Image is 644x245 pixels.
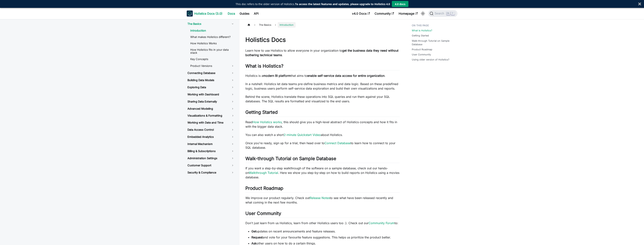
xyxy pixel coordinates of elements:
[245,73,400,78] p: Holistics is a that aims to .
[184,113,228,119] a: Visualizations & Formatting
[252,11,261,17] a: API
[251,235,263,239] strong: Request
[295,2,390,6] strong: To access the latest features and updates, please upgrade to Holistics 4.0
[263,74,291,78] strong: modern BI platform
[396,11,420,17] a: Homepage
[412,39,457,46] a: Walk-through Tutorial on Sample Database
[245,36,400,44] h1: Holistics Docs
[184,119,237,126] a: Working with Date and Time
[253,120,282,124] a: How Holistics works
[433,12,446,15] span: Search
[412,29,432,32] a: What is Holistics?
[245,156,400,163] h2: Walk-through Tutorial on Sample Database
[187,41,237,46] a: How Holistics Works
[187,11,193,17] img: Holistics
[412,53,431,56] a: User Community
[412,48,432,51] a: Product Roadmap
[187,28,237,33] a: Introduction
[184,148,237,154] a: Billing & Subscriptions
[187,56,237,62] a: Key Concepts
[245,48,400,57] p: Learn how to use Holistics to allow everyone in your organization to .
[184,84,237,90] a: Exploring Data
[245,120,400,129] p: Read , this should give you a high-level abstract of Holistics concepts and how it fits in with t...
[225,11,237,17] a: Docs
[184,70,237,76] a: Connecting Database
[184,169,237,176] a: Security & Compliance
[420,11,426,17] button: Switch between dark and light mode (currently light mode)
[194,11,222,16] b: Holistics Docs (3.0)
[372,11,396,17] a: Community
[184,141,237,147] a: Internal Mechanism
[392,1,408,7] button: 4.0 docs
[278,22,295,28] span: Introduction
[184,91,237,98] a: Working with Dashboard
[187,34,237,40] a: What makes Holistics different?
[228,113,237,119] button: Toggle the collapsible sidebar category 'Visualizations & Formatting'
[245,166,400,179] p: If you want a step-by-step walkthrough of the software on a sample database, check out our hands-...
[307,74,385,78] strong: enable self-service data access for entire organization
[412,58,449,61] a: Using older version of Holistics?
[184,134,237,140] a: Embedded Analytics
[245,22,400,28] nav: Breadcrumbs
[245,211,400,218] h2: User Community
[184,155,237,161] a: Administration Settings
[245,82,400,91] p: In a nutshell: Holistics let data teams pre-define business metrics and data logic. Based on thes...
[451,12,455,15] kbd: K
[245,94,400,103] p: Behind the scene, Holistics translate these operations into SQL queries and run them against your...
[187,11,222,17] a: HolisticsHolistics Docs (3.0)
[249,171,278,175] a: Walkthrough Tutorial
[237,11,252,17] a: Guides
[257,22,273,28] span: The Basics
[369,221,394,225] a: Community Forum
[251,229,400,234] li: updates on recent announcements and feature releases.
[245,109,400,117] h2: Getting Started
[245,196,400,205] p: We improve our product regularly. Check out to see what have been released recently and what comi...
[245,22,253,28] a: Home page
[184,21,237,27] a: The Basics
[245,63,400,70] h2: What is Holistics?
[284,133,321,137] a: 2-minute Quickstart Video
[184,106,237,112] a: Advanced Modeling
[245,221,400,225] p: Don't just learn from us Holistics, learn from other Holistics users too :). Check out our to:
[245,49,398,57] strong: get the business data they need without bothering technical teams
[184,127,237,133] a: Data Access Control
[325,141,351,145] a: Connect Database
[245,141,400,150] p: Once you're ready, sign up for a trial, then head over to to learn how to connect to your SQL dat...
[245,133,400,137] p: You can also watch a short about Holistics.
[350,11,372,17] a: v4.0 Docs
[187,47,237,56] a: How Holistics fits in your data stack
[184,77,237,83] a: Building Data Models
[245,185,400,193] h2: Product Roadmap
[184,98,237,105] a: Sharing Data Externally
[236,2,390,6] div: This doc refers to the older version of Holistics.To access the latest features and updates, plea...
[310,196,330,200] a: Release Notes
[428,10,457,17] button: Search
[236,2,390,6] p: This doc refers to the older version of Holistics.
[251,235,400,240] li: and vote for your favourite feature suggestions. This helps us prioritize the product better.
[184,162,237,169] a: Customer Support
[412,34,429,37] a: Getting Started
[251,229,256,233] strong: Get
[187,63,237,69] a: Product Versions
